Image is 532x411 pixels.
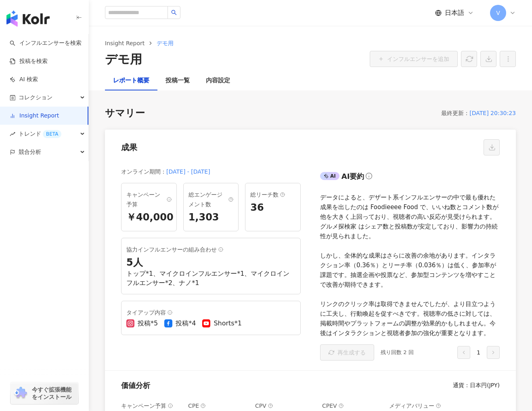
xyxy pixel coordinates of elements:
[322,401,383,411] div: CPEV
[250,201,295,215] div: 36
[445,8,464,17] span: 日本語
[10,39,82,47] a: searchインフルエンサーを検索
[126,308,295,317] div: タイアップ内容
[320,170,500,186] div: AIAI要約
[189,190,234,209] div: 総エンゲージメント数
[188,401,249,411] div: CPE
[43,130,61,138] div: BETA
[126,211,172,224] div: ￥40,000
[157,40,174,46] span: デモ用
[19,125,61,143] span: トレンド
[457,346,500,359] div: 1
[113,76,149,86] div: レポート概要
[126,256,295,270] div: 5 人
[341,171,364,181] div: AI要約
[165,76,190,86] div: 投稿一覧
[166,167,210,176] div: [DATE] - [DATE]
[105,107,145,120] div: サマリー
[496,8,500,17] span: V
[189,211,234,224] div: 1,303
[10,131,15,137] span: rise
[10,75,38,84] a: AI 検索
[19,88,52,107] span: コレクション
[10,57,48,65] a: 投稿を検索
[121,142,137,153] div: 成果
[126,269,295,287] div: トップ*1、マイクロインフルエンサー*1、マイクロインフルエンサー*2、ナノ*1
[255,401,316,411] div: CPV
[6,10,50,27] img: logo
[121,401,182,411] div: キャンペーン予算
[121,380,150,390] div: 価値分析
[381,348,414,356] div: 残り回数 2 回
[13,387,28,400] img: chrome extension
[10,112,59,120] a: Insight Report
[320,344,374,361] button: 再生成する
[389,401,450,411] div: メディアバリュー
[105,51,142,68] div: デモ用
[320,172,339,180] div: AI
[320,193,500,338] div: データによると、デザート系インフルエンサーの中で最も優れた成果を出したのは Foodieeee Food で、いいね数とコメント数が他を大きく上回っており、視聴者の高い反応が見受けられます。グル...
[32,386,76,401] span: 今すぐ拡張機能をインストール
[453,382,500,390] div: 通貨 ： 日本円 ( JPY )
[370,51,458,67] button: インフルエンサーを追加
[469,108,516,118] div: [DATE] 20:30:23
[126,190,172,209] div: キャンペーン予算
[126,245,295,254] div: 協力インフルエンサーの組み合わせ
[121,167,166,176] div: オンライン期間 ：
[103,39,146,48] a: Insight Report
[171,10,177,15] span: search
[206,76,230,86] div: 内容設定
[214,319,241,328] div: Shorts*1
[19,143,41,161] span: 競合分析
[10,382,78,404] a: chrome extension今すぐ拡張機能をインストール
[441,108,469,118] div: 最終更新 ：
[250,190,295,199] div: 総リーチ数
